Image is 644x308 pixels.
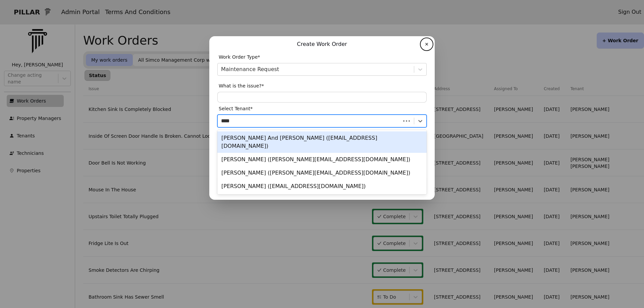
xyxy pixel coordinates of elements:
span: What is the issue?* [219,82,264,89]
div: [PERSON_NAME] ([PERSON_NAME][EMAIL_ADDRESS][DOMAIN_NAME]) [217,153,427,166]
div: [PERSON_NAME] ([PERSON_NAME][EMAIL_ADDRESS][DOMAIN_NAME]) [217,166,427,180]
span: Work Order Type* [219,54,260,60]
div: [PERSON_NAME] ([EMAIL_ADDRESS][DOMAIN_NAME]) [217,180,427,193]
span: Select Tenant* [219,105,253,112]
div: [PERSON_NAME] And [PERSON_NAME] ([EMAIL_ADDRESS][DOMAIN_NAME]) [217,131,427,153]
p: Create Work Order [217,40,427,48]
button: ✕ [421,39,432,50]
